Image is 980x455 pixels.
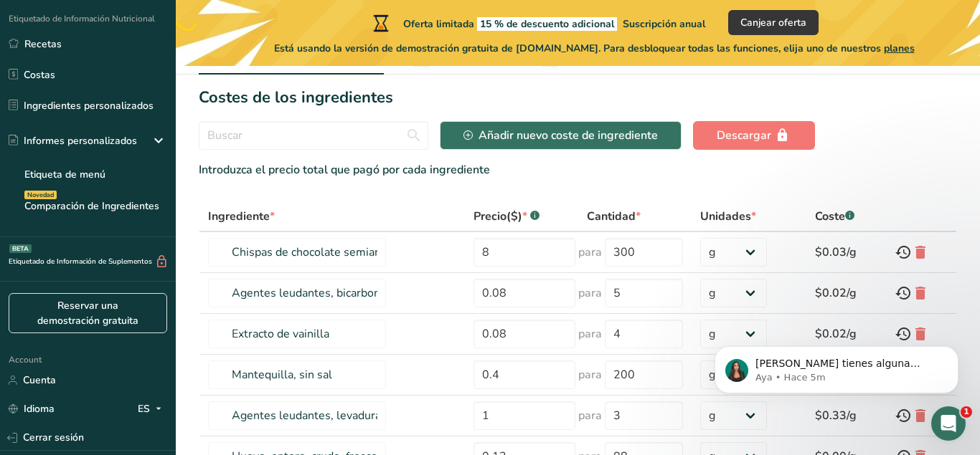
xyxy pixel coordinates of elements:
[208,208,275,225] div: Ingrediente
[199,121,428,150] input: Buscar
[806,273,887,314] td: $0.02/g
[693,316,980,416] iframe: Intercom notifications mensaje
[806,314,887,355] td: $0.02/g
[138,401,167,418] div: ES
[440,121,682,150] button: Añadir nuevo coste de ingrediente
[199,86,393,110] h2: Costes de los ingredientes
[700,208,756,225] div: Unidades
[884,42,915,55] span: planes
[693,121,815,150] button: Descargar
[9,244,32,253] div: BETA
[578,325,602,343] span: para
[806,232,887,273] td: $0.03/g
[815,208,854,225] div: Coste
[578,366,602,383] span: para
[370,14,705,32] div: Oferta limitada
[717,127,791,144] div: Descargar
[931,406,966,441] iframe: Intercom live chat
[961,406,972,418] span: 1
[623,17,705,31] span: Suscripción anual
[9,396,55,421] a: Idioma
[587,208,641,225] div: Cantidad
[477,17,617,31] span: 15 % de descuento adicional
[9,293,167,333] a: Reservar una demostración gratuita
[473,208,540,225] div: Precio($)
[274,41,915,56] span: Está usando la versión de demostración gratuita de [DOMAIN_NAME]. Para desbloquear todas las func...
[740,15,806,30] span: Canjear oferta
[578,284,602,302] span: para
[9,133,137,148] div: Informes personalizados
[199,161,957,178] div: Introduzca el precio total que pagó por cada ingrediente
[578,244,602,261] span: para
[728,10,819,35] button: Canjear oferta
[24,191,57,199] div: Novedad
[578,407,602,424] span: para
[463,127,658,144] div: Añadir nuevo coste de ingrediente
